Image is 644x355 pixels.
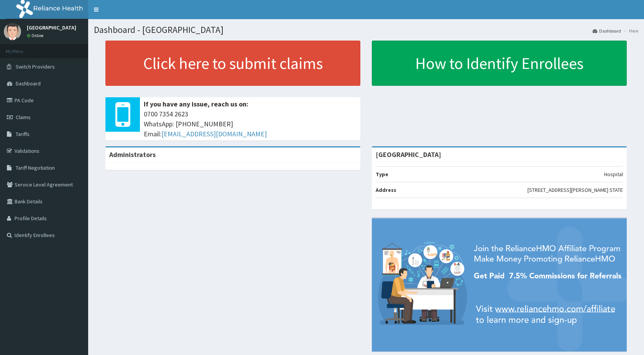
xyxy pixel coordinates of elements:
img: provider-team-banner.png [372,218,627,352]
p: Hospital [604,170,623,178]
span: Tariff Negotiation [16,164,55,171]
span: Claims [16,114,31,121]
a: Online [27,33,45,38]
span: Tariffs [16,131,30,137]
b: Administrators [109,150,156,159]
p: [GEOGRAPHIC_DATA] [27,25,76,30]
span: 0700 7354 2623 WhatsApp: [PHONE_NUMBER] Email: [144,109,356,139]
span: Dashboard [16,80,41,87]
b: Address [376,186,396,193]
b: Type [376,171,388,178]
a: Click here to submit claims [105,41,360,86]
a: [EMAIL_ADDRESS][DOMAIN_NAME] [161,129,267,138]
img: User Image [4,23,21,40]
b: If you have any issue, reach us on: [144,100,248,108]
strong: [GEOGRAPHIC_DATA] [376,150,441,159]
li: Here [622,28,638,34]
span: Switch Providers [16,63,55,70]
h1: Dashboard - [GEOGRAPHIC_DATA] [94,25,638,35]
a: How to Identify Enrollees [372,41,627,86]
a: Dashboard [593,28,621,34]
p: [STREET_ADDRESS][PERSON_NAME] STATE [527,186,623,194]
